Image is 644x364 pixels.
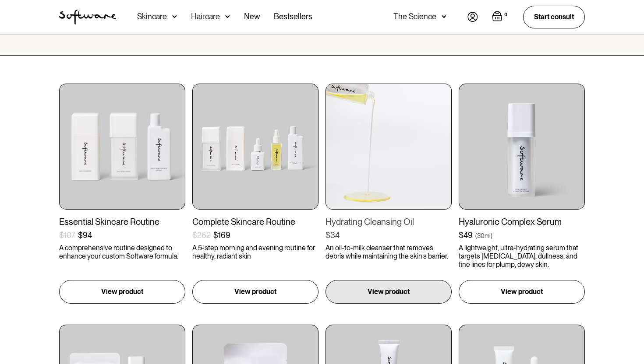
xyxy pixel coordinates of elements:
div: 0 [502,11,509,19]
p: A 5-step morning and evening routine for healthy, radiant skin [192,244,318,260]
p: A lightweight, ultra-hydrating serum that targets [MEDICAL_DATA], dullness, and fine lines for pl... [459,244,585,269]
p: View product [368,287,410,297]
p: View product [101,287,143,297]
div: $107 [59,231,75,240]
a: Hydrating Cleansing Oil$34An oil-to-milk cleanser that removes debris while maintaining the skin’... [326,84,452,304]
div: The Science [393,12,436,21]
div: 30ml [477,231,491,240]
p: View product [501,287,543,297]
a: Start consult [523,6,585,28]
p: A comprehensive routine designed to enhance your custom Software formula. [59,244,185,260]
img: arrow down [225,12,230,21]
a: Open empty cart [492,11,509,23]
img: Software Logo [59,10,116,24]
div: Hydrating Cleansing Oil [326,217,452,227]
div: $49 [459,231,473,240]
img: arrow down [172,12,177,21]
div: Hyaluronic Complex Serum [459,217,585,227]
img: arrow down [442,12,446,21]
div: Skincare [137,12,167,21]
p: An oil-to-milk cleanser that removes debris while maintaining the skin’s barrier. [326,244,452,260]
a: home [59,10,116,24]
a: Essential Skincare Routine$107$94A comprehensive routine designed to enhance your custom Software... [59,84,185,304]
div: Essential Skincare Routine [59,217,185,227]
div: $94 [78,231,92,240]
div: Complete Skincare Routine [192,217,318,227]
div: $169 [213,231,230,240]
div: $262 [192,231,211,240]
a: Hyaluronic Complex Serum$49(30ml)A lightweight, ultra-hydrating serum that targets [MEDICAL_DATA]... [459,84,585,304]
div: ( [475,231,477,240]
a: Complete Skincare Routine$262$169A 5-step morning and evening routine for healthy, radiant skinVi... [192,84,318,304]
p: View product [234,287,276,297]
div: ) [491,231,492,240]
div: Haircare [191,12,220,21]
div: $34 [326,231,340,240]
